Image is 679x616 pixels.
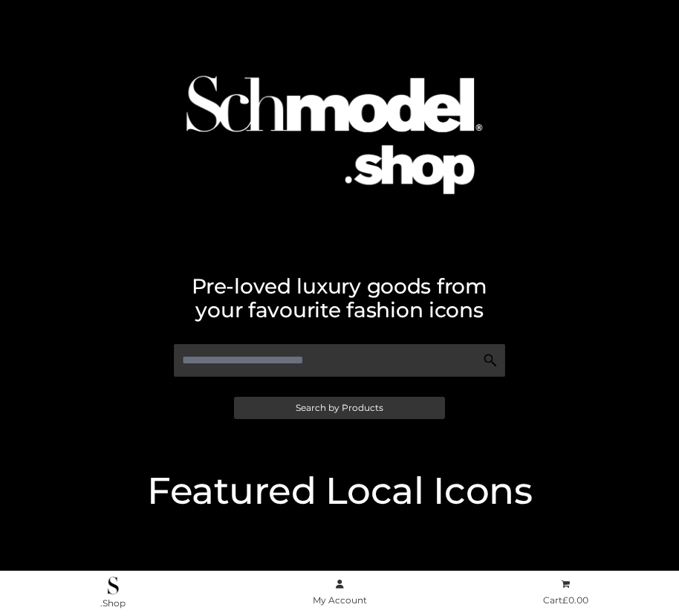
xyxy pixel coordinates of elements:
span: My Account [313,594,367,606]
a: My Account [227,576,453,609]
a: Search by Products [234,397,445,419]
span: Search by Products [296,403,383,412]
h2: Pre-loved luxury goods from your favourite fashion icons [7,274,672,322]
img: Search Icon [483,353,498,368]
span: Cart [543,594,588,606]
a: Cart£0.00 [452,576,679,609]
bdi: 0.00 [562,594,588,606]
span: .Shop [100,597,126,609]
img: .Shop [108,577,119,594]
span: £ [562,594,568,606]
